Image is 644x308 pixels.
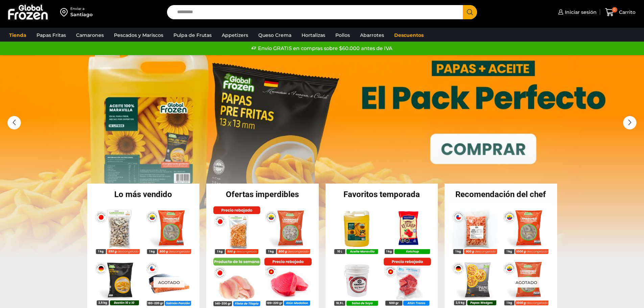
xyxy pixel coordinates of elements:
[70,11,93,18] div: Santiago
[33,29,69,42] a: Papas Fritas
[206,190,319,198] h2: Ofertas imperdibles
[298,29,329,42] a: Hortalizas
[255,29,295,42] a: Queso Crema
[617,9,636,16] span: Carrito
[463,5,477,19] button: Search button
[357,29,387,42] a: Abarrotes
[70,6,93,11] div: Enviar a
[332,29,353,42] a: Pollos
[73,29,107,42] a: Camarones
[623,116,637,129] div: Next slide
[87,190,200,198] h2: Lo más vendido
[153,277,184,288] p: Agotado
[612,7,617,13] span: 0
[511,277,542,288] p: Agotado
[218,29,252,42] a: Appetizers
[6,29,30,42] a: Tienda
[111,29,167,42] a: Pescados y Mariscos
[326,190,438,198] h2: Favoritos temporada
[556,5,597,19] a: Iniciar sesión
[170,29,215,42] a: Pulpa de Frutas
[391,29,427,42] a: Descuentos
[60,6,70,18] img: address-field-icon.svg
[7,116,21,129] div: Previous slide
[603,4,637,20] a: 0 Carrito
[563,9,597,16] span: Iniciar sesión
[445,190,557,198] h2: Recomendación del chef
